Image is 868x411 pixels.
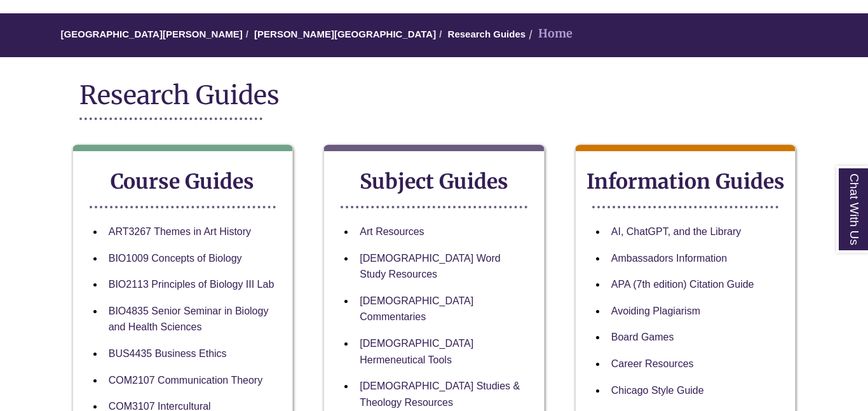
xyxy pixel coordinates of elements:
[111,169,254,194] strong: Course Guides
[448,29,526,39] a: Research Guides
[360,169,508,194] strong: Subject Guides
[611,306,700,316] a: Avoiding Plagiarism
[254,29,436,39] a: [PERSON_NAME][GEOGRAPHIC_DATA]
[109,306,269,333] a: BIO4835 Senior Seminar in Biology and Health Sciences
[526,25,573,43] li: Home
[360,295,473,323] a: [DEMOGRAPHIC_DATA] Commentaries
[611,385,704,396] a: Chicago Style Guide
[360,338,473,365] a: [DEMOGRAPHIC_DATA] Hermeneutical Tools
[109,348,227,359] a: BUS4435 Business Ethics
[611,226,742,237] a: AI, ChatGPT, and the Library
[109,279,275,290] a: BIO2113 Principles of Biology III Lab
[109,226,251,237] a: ART3267 Themes in Art History
[611,279,754,290] a: APA (7th edition) Citation Guide
[611,358,694,369] a: Career Resources
[360,226,424,237] a: Art Resources
[61,29,243,39] a: [GEOGRAPHIC_DATA][PERSON_NAME]
[79,79,280,111] span: Research Guides
[360,381,520,408] a: [DEMOGRAPHIC_DATA] Studies & Theology Resources
[587,169,785,194] strong: Information Guides
[360,253,500,280] a: [DEMOGRAPHIC_DATA] Word Study Resources
[611,332,674,342] a: Board Games
[611,253,727,264] a: Ambassadors Information
[109,375,262,386] a: COM2107 Communication Theory
[109,253,242,264] a: BIO1009 Concepts of Biology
